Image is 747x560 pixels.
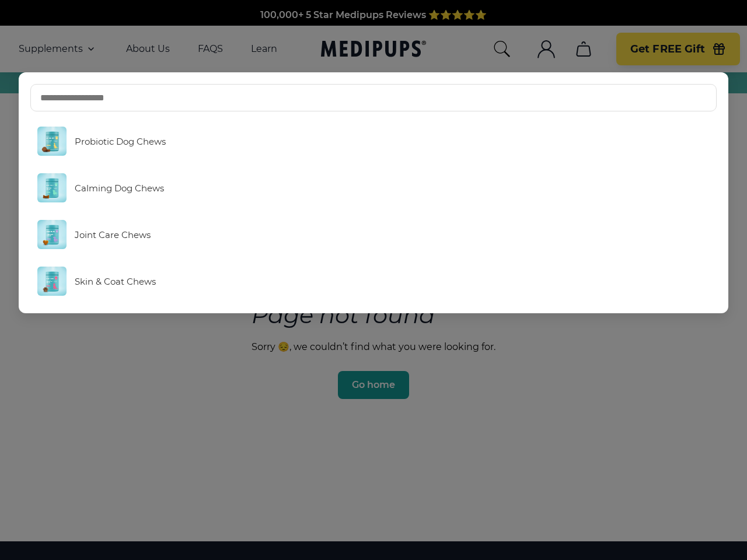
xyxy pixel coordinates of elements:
[75,183,164,194] span: Calming Dog Chews
[75,136,166,147] span: Probiotic Dog Chews
[30,121,717,162] a: Probiotic Dog Chews
[30,261,717,302] a: Skin & Coat Chews
[37,267,67,296] img: Skin & Coat Chews
[37,173,67,202] img: Calming Dog Chews
[37,127,67,156] img: Probiotic Dog Chews
[75,229,151,240] span: Joint Care Chews
[30,167,717,208] a: Calming Dog Chews
[75,276,156,287] span: Skin & Coat Chews
[37,220,67,249] img: Joint Care Chews
[30,214,717,255] a: Joint Care Chews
